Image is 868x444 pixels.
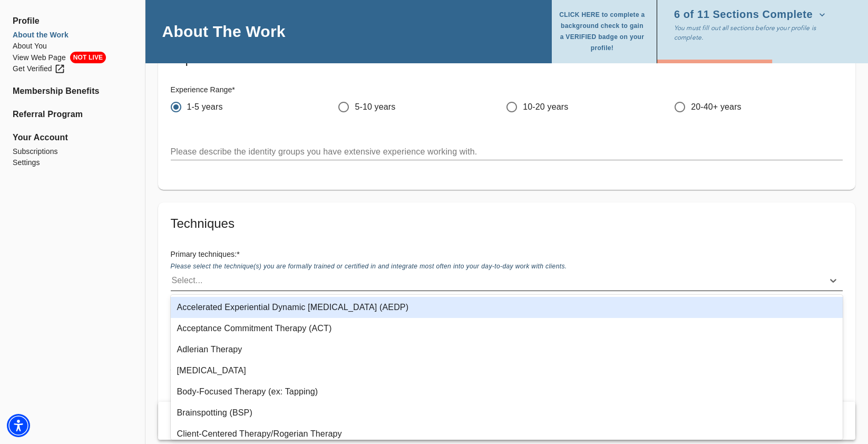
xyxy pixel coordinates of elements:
[171,360,843,381] div: [MEDICAL_DATA]
[171,339,843,360] div: Adlerian Therapy
[171,84,843,96] h6: Experience Range *
[13,157,132,168] a: Settings
[674,6,830,23] button: 6 of 11 Sections Complete
[171,263,567,272] span: Please select the technique(s) you are formally trained or certified in and integrate most often ...
[171,381,843,402] div: Body-Focused Therapy (ex: Tapping)
[355,101,395,113] span: 5-10 years
[558,6,650,57] button: CLICK HERE to complete a background check to gain a VERIFIED badge on your profile!
[171,297,843,318] div: Accelerated Experiential Dynamic [MEDICAL_DATA] (AEDP)
[187,101,223,113] span: 1-5 years
[13,63,132,74] a: Get Verified
[13,85,132,98] a: Membership Benefits
[172,274,203,287] div: Select...
[13,15,132,27] span: Profile
[70,52,106,63] span: NOT LIVE
[171,402,843,423] div: Brainspotting (BSP)
[7,414,30,437] div: Accessibility Menu
[171,249,843,260] h6: Primary techniques: *
[13,52,132,63] li: View Web Page
[674,9,825,20] span: 6 of 11 Sections Complete
[13,131,132,144] span: Your Account
[13,108,132,121] a: Referral Program
[13,30,132,41] a: About the Work
[13,63,65,74] div: Get Verified
[674,23,838,42] p: You must fill out all sections before your profile is complete.
[13,52,132,63] a: View Web PageNOT LIVE
[13,146,132,157] a: Subscriptions
[691,101,742,113] span: 20-40+ years
[13,41,132,52] a: About You
[162,22,286,41] h4: About The Work
[171,318,843,339] div: Acceptance Commitment Therapy (ACT)
[558,9,646,54] span: CLICK HERE to complete a background check to gain a VERIFIED badge on your profile!
[171,215,843,232] h5: Techniques
[523,101,568,113] span: 10-20 years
